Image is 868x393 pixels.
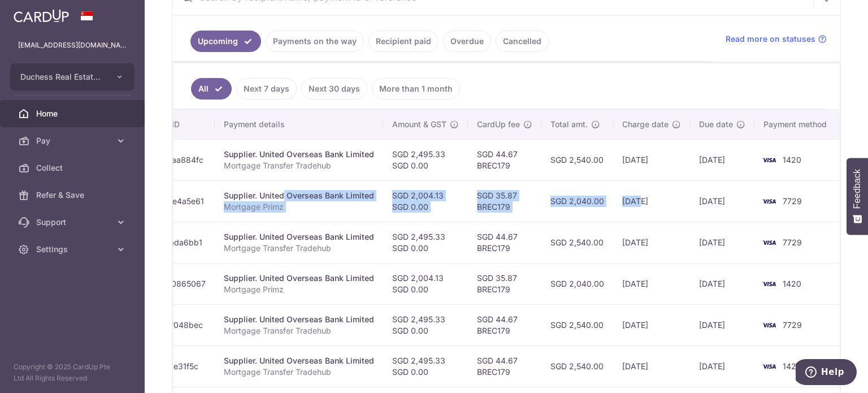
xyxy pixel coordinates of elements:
td: [DATE] [690,263,754,304]
span: Home [36,108,111,119]
td: SGD 35.87 BREC179 [468,180,541,222]
span: 1420 [783,279,801,288]
img: Bank Card [758,236,780,249]
span: Duchess Real Estate Investment Pte Ltd [20,71,104,83]
td: SGD 2,540.00 [541,304,613,346]
p: Mortgage Primz [224,284,374,295]
p: Mortgage Transfer Tradehub [224,366,374,378]
td: [DATE] [690,139,754,180]
img: Bank Card [758,277,780,291]
div: Supplier. United Overseas Bank Limited [224,149,374,160]
img: Bank Card [758,360,780,373]
td: [DATE] [613,180,690,222]
span: 1420 [783,361,801,371]
p: Mortgage Primz [224,201,374,213]
td: [DATE] [613,139,690,180]
td: [DATE] [613,222,690,263]
th: Payment method [754,110,840,139]
td: SGD 2,495.33 SGD 0.00 [383,139,468,180]
span: 7729 [783,237,802,247]
a: Recipient paid [368,31,439,52]
span: Charge date [622,119,669,130]
button: Feedback - Show survey [847,158,868,235]
td: [DATE] [613,263,690,304]
td: SGD 2,540.00 [541,222,613,263]
td: SGD 2,040.00 [541,263,613,304]
td: SGD 2,495.33 SGD 0.00 [383,346,468,387]
td: [DATE] [690,180,754,222]
a: Upcoming [190,31,261,52]
a: Overdue [443,31,491,52]
td: [DATE] [690,346,754,387]
span: Collect [36,162,111,174]
div: Supplier. United Overseas Bank Limited [224,231,374,243]
span: Amount & GST [392,119,446,130]
img: CardUp [14,9,69,23]
div: Supplier. United Overseas Bank Limited [224,273,374,284]
a: Payments on the way [266,31,364,52]
p: Mortgage Transfer Tradehub [224,325,374,336]
td: SGD 2,004.13 SGD 0.00 [383,180,468,222]
span: Pay [36,135,111,146]
button: Duchess Real Estate Investment Pte Ltd [10,63,134,90]
img: Bank Card [758,195,780,208]
span: Feedback [852,169,862,209]
span: Support [36,217,111,228]
td: SGD 44.67 BREC179 [468,222,541,263]
td: SGD 44.67 BREC179 [468,304,541,346]
a: Read more on statuses [726,33,827,45]
iframe: Opens a widget where you can find more information [796,359,857,387]
span: Settings [36,244,111,255]
a: Cancelled [496,31,549,52]
td: SGD 35.87 BREC179 [468,263,541,304]
td: SGD 2,040.00 [541,180,613,222]
td: SGD 44.67 BREC179 [468,346,541,387]
img: Bank Card [758,153,780,167]
p: [EMAIL_ADDRESS][DOMAIN_NAME] [18,40,127,51]
td: [DATE] [613,304,690,346]
td: SGD 44.67 BREC179 [468,139,541,180]
div: Supplier. United Overseas Bank Limited [224,355,374,366]
div: Supplier. United Overseas Bank Limited [224,314,374,325]
a: Next 7 days [236,78,297,100]
span: 1420 [783,155,801,165]
span: 7729 [783,320,802,330]
td: SGD 2,495.33 SGD 0.00 [383,304,468,346]
th: Payment details [215,110,383,139]
p: Mortgage Transfer Tradehub [224,160,374,171]
img: Bank Card [758,318,780,332]
a: Next 30 days [301,78,367,100]
td: SGD 2,540.00 [541,346,613,387]
td: SGD 2,495.33 SGD 0.00 [383,222,468,263]
span: 7729 [783,196,802,206]
div: Supplier. United Overseas Bank Limited [224,190,374,201]
span: Due date [699,119,733,130]
td: [DATE] [690,222,754,263]
a: More than 1 month [372,78,460,100]
span: Refer & Save [36,189,111,201]
td: SGD 2,540.00 [541,139,613,180]
span: Total amt. [550,119,588,130]
td: [DATE] [613,346,690,387]
p: Mortgage Transfer Tradehub [224,243,374,254]
span: CardUp fee [477,119,520,130]
span: Read more on statuses [726,33,815,45]
a: All [191,78,232,100]
td: SGD 2,004.13 SGD 0.00 [383,263,468,304]
td: [DATE] [690,304,754,346]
